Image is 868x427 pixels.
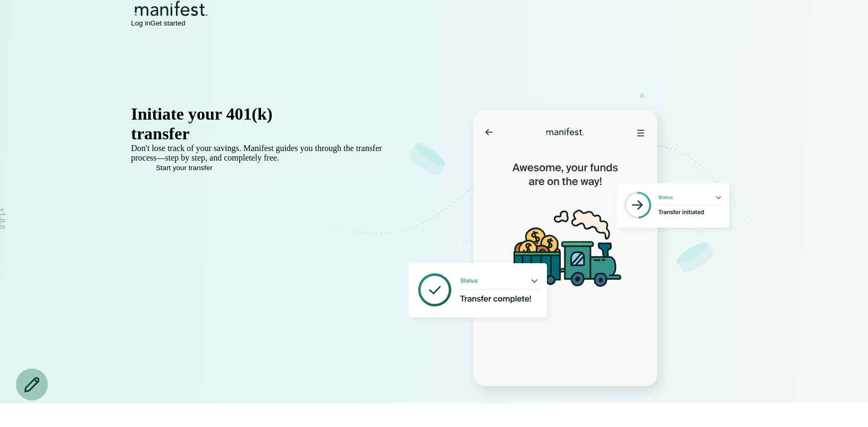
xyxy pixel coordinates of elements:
button: Get started [150,19,186,27]
span: Start your transfer [156,164,213,172]
div: transfer [131,124,406,144]
button: Start your transfer [131,164,238,172]
span: 401(k) [226,104,272,124]
span: in minutes [190,124,266,143]
div: Initiate your [131,104,406,124]
button: Log in [131,19,150,27]
p: Don't lose track of your savings. Manifest guides you through the transfer process—step by step, ... [131,144,406,163]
